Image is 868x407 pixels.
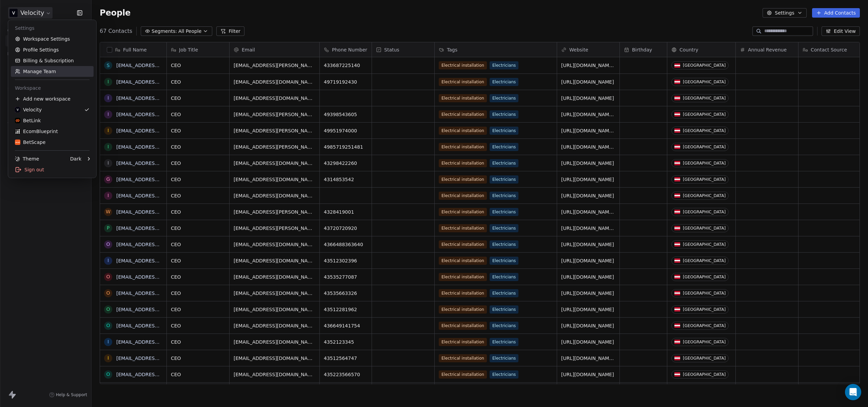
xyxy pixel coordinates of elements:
[11,66,94,77] a: Manage Team
[11,55,94,66] a: Billing & Subscription
[11,83,94,93] div: Workspace
[15,140,20,145] img: logo-forms-betscape.jpg
[11,34,94,44] a: Workspace Settings
[15,107,20,112] img: 3.png
[15,118,20,123] img: icon.png
[15,129,20,134] img: faviconV2.png
[11,44,94,55] a: Profile Settings
[70,155,81,162] div: Dark
[15,128,58,135] div: EcomBlueprint
[11,93,94,104] div: Add new workspace
[15,155,39,162] div: Theme
[15,139,45,146] div: BetScape
[11,164,94,175] div: Sign out
[15,106,42,113] div: Velocity
[11,23,94,34] div: Settings
[15,117,41,124] div: BetLink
